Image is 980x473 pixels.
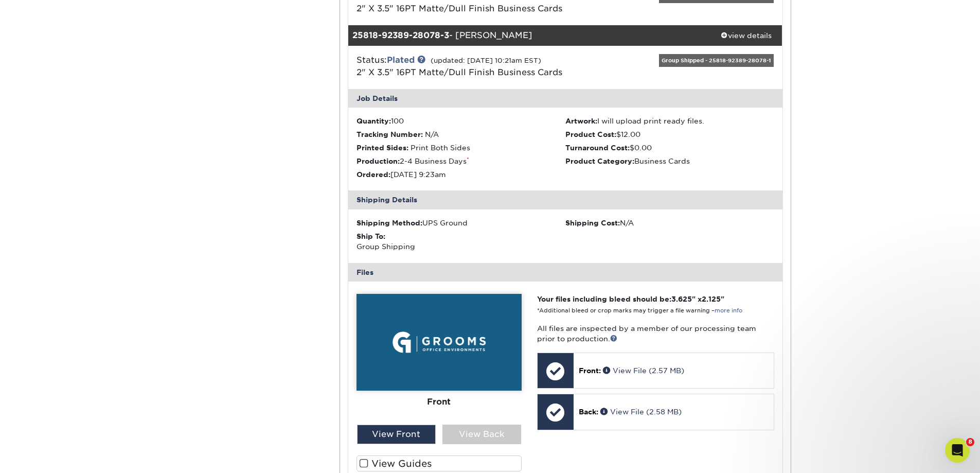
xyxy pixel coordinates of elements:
[565,157,634,165] strong: Product Category:
[565,219,620,227] strong: Shipping Cost:
[348,25,710,46] div: - [PERSON_NAME]
[537,295,724,303] strong: Your files including bleed should be: " x "
[348,89,782,108] div: Job Details
[579,366,601,375] span: Front:
[565,130,616,138] strong: Product Cost:
[357,232,385,240] strong: Ship To:
[945,438,970,463] iframe: Intercom live chat
[579,408,598,416] span: Back:
[349,54,637,79] div: Status:
[352,30,449,40] strong: 25818-92389-28078-3
[357,169,565,180] li: [DATE] 9:23am
[442,425,521,444] div: View Back
[565,143,774,153] li: $0.00
[710,25,782,46] a: view details
[357,144,408,152] strong: Printed Sides:
[565,117,597,125] strong: Artwork:
[357,218,565,228] div: UPS Ground
[702,295,721,303] span: 2.125
[357,4,562,13] a: 2" X 3.5" 16PT Matte/Dull Finish Business Cards
[348,190,782,209] div: Shipping Details
[565,116,774,126] li: I will upload print ready files.
[659,54,774,67] div: Group Shipped - 25818-92389-28078-1
[357,67,562,77] a: 2" X 3.5" 16PT Matte/Dull Finish Business Cards
[710,30,782,41] div: view details
[357,219,422,227] strong: Shipping Method:
[565,129,774,139] li: $12.00
[357,425,436,444] div: View Front
[357,116,565,126] li: 100
[565,218,774,228] div: N/A
[357,456,522,471] label: View Guides
[357,391,522,413] div: Front
[966,438,974,446] span: 8
[671,295,692,303] span: 3.625
[565,156,774,166] li: Business Cards
[431,57,541,64] small: (updated: [DATE] 10:21am EST)
[715,307,742,314] a: more info
[537,323,774,344] p: All files are inspected by a member of our processing team prior to production.
[537,307,742,314] small: *Additional bleed or crop marks may trigger a file warning –
[357,156,565,166] li: 2-4 Business Days
[357,231,565,252] div: Group Shipping
[411,144,470,152] span: Print Both Sides
[600,408,682,416] a: View File (2.58 MB)
[387,55,415,65] a: Plated
[603,366,684,375] a: View File (2.57 MB)
[348,263,782,282] div: Files
[565,144,630,152] strong: Turnaround Cost:
[357,130,423,138] strong: Tracking Number:
[357,157,400,165] strong: Production:
[357,117,391,125] strong: Quantity:
[425,130,439,138] span: N/A
[357,170,390,179] strong: Ordered:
